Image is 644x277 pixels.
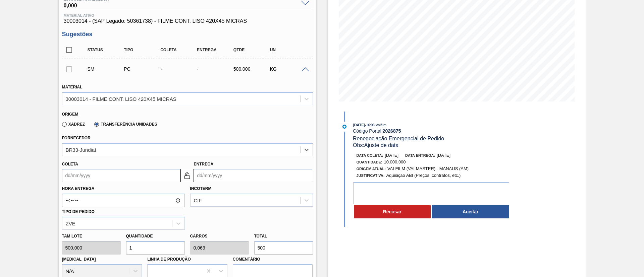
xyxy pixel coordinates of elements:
[62,257,96,262] label: [MEDICAL_DATA]
[62,85,83,89] label: Material
[405,153,435,157] span: Data entrega:
[384,159,406,164] span: 10.000,000
[122,66,163,72] div: Pedido de Compra
[357,174,385,178] span: Justificativa:
[432,205,509,218] button: Aceitar
[62,162,78,166] label: Coleta
[66,96,176,101] div: 30003014 - FILME CONT. LISO 420X45 MICRAS
[386,173,461,178] span: Aquisição ABI (Preços, contratos, etc.)
[375,123,386,127] span: : Valfilm
[357,153,383,157] span: Data coleta:
[66,220,75,226] div: ZVE
[357,160,382,164] span: Quantidade :
[62,184,185,194] label: Hora Entrega
[62,231,121,241] label: Tam lote
[195,48,236,52] div: Entrega
[353,128,512,134] div: Código Portal:
[383,128,401,134] strong: 2026875
[62,136,91,140] label: Fornecedor
[254,234,267,238] label: Total
[94,122,157,127] label: Transferência Unidades
[354,205,431,218] button: Recusar
[342,125,346,129] img: atual
[62,169,180,182] input: dd/mm/yyyy
[195,66,236,72] div: -
[62,112,78,117] label: Origem
[353,123,365,127] span: [DATE]
[233,255,313,264] label: Comentário
[190,186,212,191] label: Incoterm
[86,66,126,72] div: Sugestão Manual
[64,1,298,8] span: 0,000
[66,147,96,152] div: BR33-Jundiaí
[183,171,191,180] img: locked
[64,18,311,24] span: 30003014 - (SAP Legado: 50361738) - FILME CONT. LISO 420X45 MICRAS
[437,153,450,158] span: [DATE]
[194,198,202,203] div: CIF
[385,153,398,158] span: [DATE]
[126,234,153,238] label: Quantidade
[268,66,309,72] div: KG
[365,123,375,127] span: - 16:06
[159,66,199,72] div: -
[62,209,95,214] label: Tipo de pedido
[232,48,272,52] div: Qtde
[86,48,126,52] div: Status
[387,166,469,171] span: VALFILM (VALMASTER) - MANAUS (AM)
[353,142,398,148] span: Obs: Ajuste de data
[64,13,311,17] span: Material ativo
[62,122,85,127] label: Xadrez
[190,234,208,238] label: Carros
[147,257,191,262] label: Linha de Produção
[159,48,199,52] div: Coleta
[180,169,194,182] button: locked
[357,167,386,171] span: Origem Atual:
[353,136,444,141] span: Renegociação Emergencial de Pedido
[268,48,309,52] div: UN
[232,66,272,72] div: 500,000
[62,31,313,38] h3: Sugestões
[194,169,312,182] input: dd/mm/yyyy
[122,48,163,52] div: Tipo
[194,162,214,166] label: Entrega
